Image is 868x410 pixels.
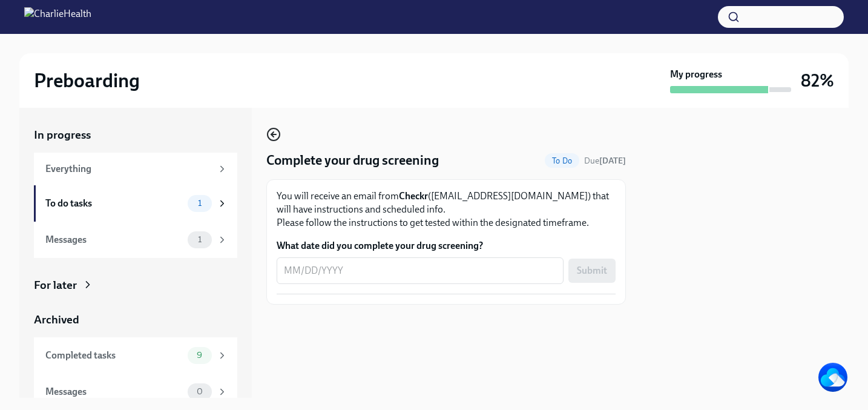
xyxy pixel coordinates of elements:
[34,337,237,374] a: Completed tasks9
[801,70,834,91] h3: 82%
[545,156,579,165] span: To Do
[584,155,626,167] span: August 31st, 2025 08:00
[399,190,428,202] strong: Checkr
[277,190,616,230] p: You will receive an email from ([EMAIL_ADDRESS][DOMAIN_NAME]) that will have instructions and sch...
[45,349,183,362] div: Completed tasks
[189,387,210,396] span: 0
[34,153,237,185] a: Everything
[34,127,237,143] a: In progress
[599,156,626,166] strong: [DATE]
[34,68,140,93] h2: Preboarding
[45,385,183,398] div: Messages
[34,312,237,328] a: Archived
[584,156,626,166] span: Due
[34,222,237,258] a: Messages1
[45,197,183,210] div: To do tasks
[266,151,439,170] h4: Complete your drug screening
[34,277,237,293] a: For later
[191,199,209,208] span: 1
[670,68,722,81] strong: My progress
[24,7,91,27] img: CharlieHealth
[191,235,209,244] span: 1
[189,351,209,360] span: 9
[45,233,183,246] div: Messages
[34,185,237,222] a: To do tasks1
[34,277,77,293] div: For later
[34,374,237,410] a: Messages0
[277,239,616,253] label: What date did you complete your drug screening?
[45,162,212,176] div: Everything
